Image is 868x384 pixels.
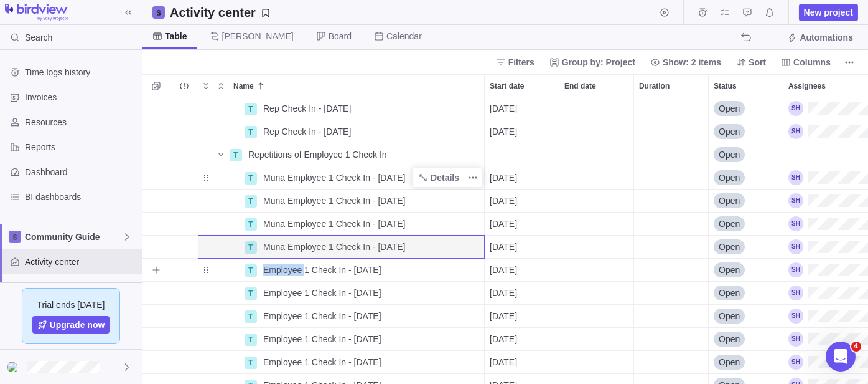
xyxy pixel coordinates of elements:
span: Open [719,148,740,161]
div: Start date [485,120,559,143]
div: Open [709,166,783,189]
span: Automations [782,29,858,46]
div: Open [709,328,783,350]
div: End date [559,282,634,305]
img: Show [7,362,22,372]
span: Notifications [761,4,778,21]
span: Time logs [694,4,711,21]
div: Status [709,190,783,213]
div: Name [198,166,485,190]
span: New project [804,6,853,19]
div: Duration [634,120,709,143]
span: My assignments [716,4,734,21]
div: Muna Employee 1 Check In - 9/1/2025 [258,190,484,212]
div: Employee 1 Check In - 2/2/2026 [258,305,484,327]
div: End date [559,259,634,282]
div: Trouble indication [170,190,198,213]
div: Samantha Harrison [788,101,803,116]
div: Open [709,120,783,143]
span: Employee 1 Check In - [DATE] [263,264,381,276]
div: Status [709,120,783,143]
div: Muna Employee 1 Check In - 11/3/2025 [258,236,484,258]
span: Show: 2 items [663,56,721,69]
div: Samantha Harrison [788,262,803,277]
span: Upgrade now [32,316,110,334]
div: End date [559,351,634,374]
div: Status [709,97,783,120]
div: Status [709,328,783,351]
div: Muna Employee 1 Check In - 10/1/2025 [258,213,484,235]
span: Activity center [25,256,137,268]
span: 4 [851,342,861,352]
div: Rep Check In - 7/1/2026 [258,120,484,143]
div: Duration [634,259,709,282]
div: Samantha Harrison [788,332,803,347]
div: T [245,287,257,300]
span: More actions [464,169,482,186]
span: Board [329,30,352,42]
span: [DATE] [490,356,517,368]
span: Automations [800,31,853,44]
div: Open [709,282,783,304]
span: Assignees [788,80,826,92]
div: Duration [634,190,709,213]
div: T [245,264,257,277]
div: Duration [634,166,709,190]
span: Open [719,125,740,138]
span: [DATE] [490,125,517,138]
span: Custom forms [25,281,137,293]
span: Search [25,31,52,44]
span: More actions [841,54,858,71]
span: [DATE] [490,171,517,184]
span: [DATE] [490,194,517,207]
div: Employee 1 Check In - 4/1/2026 [258,351,484,373]
span: Collapse [213,77,228,95]
div: Name [198,305,485,328]
div: Duration [634,143,709,166]
div: Start date [485,97,559,120]
div: Duration [634,305,709,328]
span: Show: 2 items [645,54,726,71]
span: End date [564,80,596,92]
div: Duration [634,75,708,97]
div: End date [559,328,634,351]
div: End date [559,75,633,97]
div: Duration [634,328,709,351]
span: Invoices [25,91,137,103]
a: My assignments [716,9,734,19]
span: Rep Check In - [DATE] [263,125,351,138]
span: [DATE] [490,241,517,253]
div: T [245,334,257,346]
span: Sort [749,56,766,69]
span: Name [233,80,254,92]
div: Samantha Harrison [788,170,803,185]
span: Group by: Project [562,56,635,69]
div: Duration [634,282,709,305]
span: [DATE] [490,333,517,345]
div: End date [559,213,634,236]
span: [DATE] [490,264,517,276]
span: Employee 1 Check In - [DATE] [263,287,381,299]
span: Open [719,102,740,115]
div: Samantha Harrison [788,286,803,300]
div: Status [709,166,783,190]
div: Duration [634,213,709,236]
span: BI dashboards [25,191,137,203]
span: Group by: Project [544,54,640,71]
div: Duration [634,351,709,374]
div: Name [228,75,484,97]
div: T [245,103,257,115]
div: Start date [485,305,559,328]
div: Status [709,75,783,97]
div: Open [709,213,783,235]
div: Status [709,236,783,259]
div: T [245,126,257,138]
div: Trouble indication [170,328,198,351]
div: Repetitions of Employee 1 Check In [243,143,484,166]
div: Open [709,236,783,258]
span: Time logs history [25,66,137,79]
span: The action will be undone: renaming the activity [737,29,755,46]
div: Open [709,351,783,373]
span: Start date [490,80,524,92]
div: Employee 1 Check In - 12/1/2025 [258,259,484,281]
